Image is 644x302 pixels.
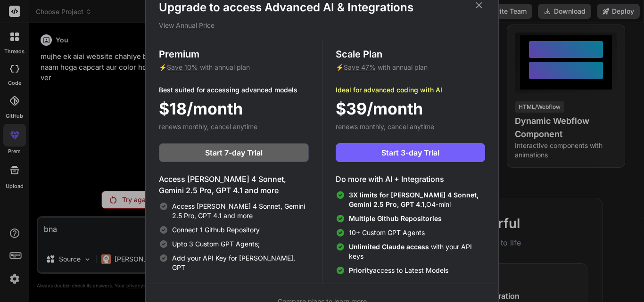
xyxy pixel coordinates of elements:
[167,63,198,71] span: Save 10%
[349,242,485,261] span: with your API keys
[172,202,309,220] span: Access [PERSON_NAME] 4 Sonnet, Gemini 2.5 Pro, GPT 4.1 and more
[336,85,485,95] p: Ideal for advanced coding with AI
[336,122,434,131] span: renews monthly, cancel anytime
[349,214,442,222] span: Multiple Github Repositories
[159,143,309,162] button: Start 7-day Trial
[336,173,485,185] h4: Do more with AI + Integrations
[336,143,485,162] button: Start 3-day Trial
[159,173,309,196] h4: Access [PERSON_NAME] 4 Sonnet, Gemini 2.5 Pro, GPT 4.1 and more
[159,85,309,95] p: Best suited for accessing advanced models
[159,63,309,72] p: ⚡ with annual plan
[159,21,485,30] p: View Annual Price
[349,228,425,237] span: 10+ Custom GPT Agents
[349,190,485,209] span: O4-mini
[336,97,423,121] span: $39/month
[349,243,431,251] span: Unlimited Claude access
[349,191,479,208] span: 3X limits for [PERSON_NAME] 4 Sonnet, Gemini 2.5 Pro, GPT 4.1,
[336,63,485,72] p: ⚡ with annual plan
[172,253,309,272] span: Add your API Key for [PERSON_NAME], GPT
[381,147,439,158] span: Start 3-day Trial
[344,63,376,71] span: Save 47%
[336,48,485,61] h3: Scale Plan
[349,266,448,275] span: access to Latest Models
[159,48,309,61] h3: Premium
[172,239,260,249] span: Upto 3 Custom GPT Agents;
[205,147,263,158] span: Start 7-day Trial
[159,122,257,131] span: renews monthly, cancel anytime
[159,97,243,121] span: $18/month
[349,266,373,274] span: Priority
[172,225,260,235] span: Connect 1 Github Repository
